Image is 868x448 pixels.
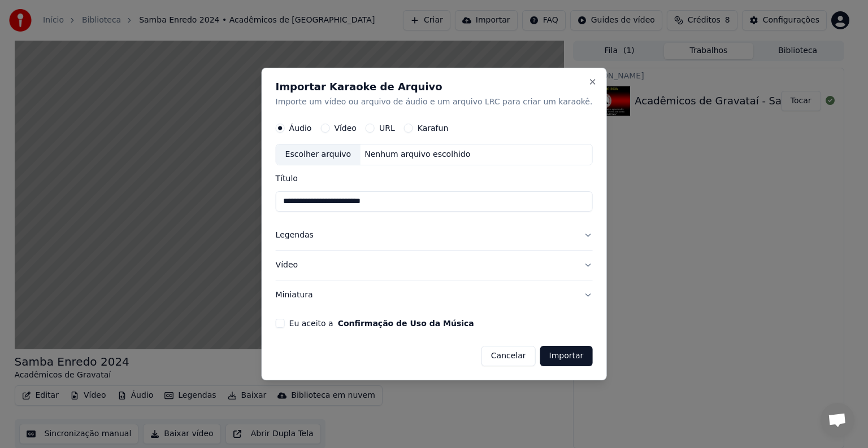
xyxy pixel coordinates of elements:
[276,174,593,182] label: Título
[334,124,357,132] label: Vídeo
[540,346,593,366] button: Importar
[276,221,593,250] button: Legendas
[360,149,475,160] div: Nenhum arquivo escolhido
[276,280,593,310] button: Miniatura
[379,124,395,132] label: URL
[481,346,536,366] button: Cancelar
[338,319,474,327] button: Eu aceito a
[289,319,474,327] label: Eu aceito a
[289,124,312,132] label: Áudio
[276,96,593,108] p: Importe um vídeo ou arquivo de áudio e um arquivo LRC para criar um karaokê.
[276,144,361,165] div: Escolher arquivo
[276,251,593,280] button: Vídeo
[276,82,593,92] h2: Importar Karaoke de Arquivo
[418,124,449,132] label: Karafun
